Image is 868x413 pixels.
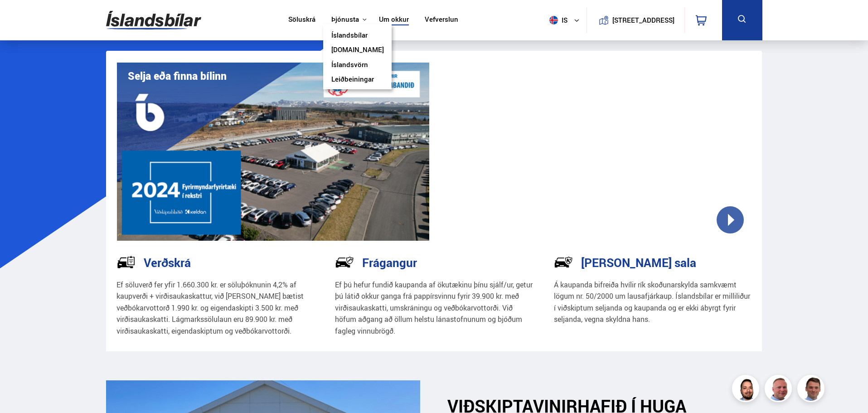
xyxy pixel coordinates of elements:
span: is [546,16,568,24]
h3: [PERSON_NAME] sala [581,256,696,269]
a: [STREET_ADDRESS] [592,7,679,33]
a: Vefverslun [425,15,458,25]
a: Leiðbeiningar [331,75,374,85]
h3: Verðskrá [144,256,191,269]
button: is [546,7,587,34]
a: Um okkur [379,15,409,25]
img: siFngHWaQ9KaOqBr.png [766,376,793,403]
a: Söluskrá [288,15,315,25]
img: FbJEzSuNWCJXmdc-.webp [799,376,826,403]
img: svg+xml;base64,PHN2ZyB4bWxucz0iaHR0cDovL3d3dy53My5vcmcvMjAwMC9zdmciIHdpZHRoPSI1MTIiIGhlaWdodD0iNT... [549,16,558,24]
img: nhp88E3Fdnt1Opn2.png [733,376,761,403]
h1: Selja eða finna bílinn [128,70,227,82]
a: Íslandsbílar [331,31,368,41]
button: [STREET_ADDRESS] [616,16,671,24]
button: Opna LiveChat spjallviðmót [7,4,34,31]
img: tr5P-W3DuiFaO7aO.svg [116,253,136,272]
a: Íslandsvörn [331,61,368,70]
p: Ef þú hefur fundið kaupanda af ökutækinu þínu sjálf/ur, getur þú látið okkur ganga frá pappírsvin... [335,279,533,337]
img: G0Ugv5HjCgRt.svg [106,5,201,35]
button: Þjónusta [331,15,359,24]
h3: Frágangur [362,256,417,269]
img: NP-R9RrMhXQFCiaa.svg [335,253,354,272]
img: eKx6w-_Home_640_.png [117,63,430,241]
p: Ef söluverð fer yfir 1.660.300 kr. er söluþóknunin 4,2% af kaupverði + virðisaukaskattur, við [PE... [116,279,315,337]
img: -Svtn6bYgwAsiwNX.svg [554,253,573,272]
p: Á kaupanda bifreiða hvílir rík skoðunarskylda samkvæmt lögum nr. 50/2000 um lausafjárkaup. Ísland... [554,279,752,326]
a: [DOMAIN_NAME] [331,46,384,55]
